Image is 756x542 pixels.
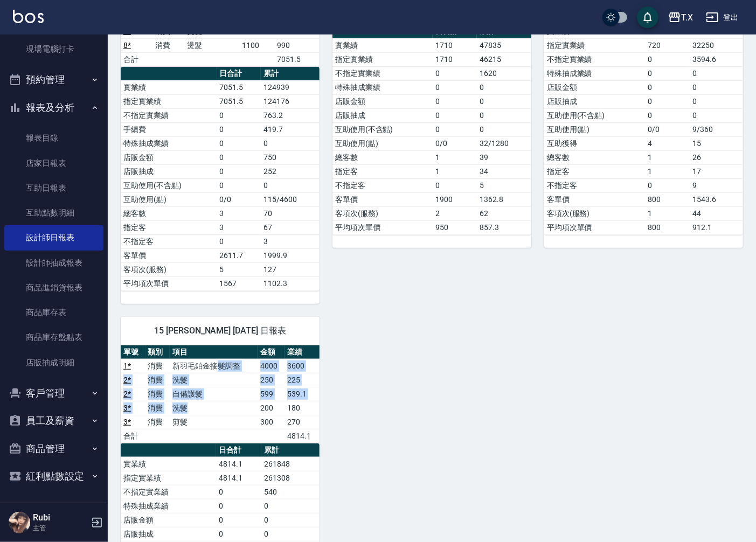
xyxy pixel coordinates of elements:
[646,52,690,66] td: 0
[121,345,145,359] th: 單號
[261,234,320,248] td: 3
[121,178,217,192] td: 互助使用(不含點)
[184,38,239,52] td: 燙髮
[544,178,646,192] td: 不指定客
[145,387,170,401] td: 消費
[4,37,103,61] a: 現場電腦打卡
[145,345,170,359] th: 類別
[4,325,103,350] a: 商品庫存盤點表
[646,66,690,80] td: 0
[285,345,320,359] th: 業績
[217,122,261,136] td: 0
[332,150,433,164] td: 總客數
[646,192,690,206] td: 800
[690,150,743,164] td: 26
[544,94,646,108] td: 店販抽成
[121,429,145,443] td: 合計
[690,206,743,220] td: 44
[121,80,217,94] td: 實業績
[261,178,320,192] td: 0
[261,94,320,108] td: 124176
[217,248,261,262] td: 2611.7
[121,94,217,108] td: 指定實業績
[217,220,261,234] td: 3
[217,94,261,108] td: 7051.5
[690,122,743,136] td: 9/360
[433,150,477,164] td: 1
[332,178,433,192] td: 不指定客
[4,300,103,325] a: 商品庫存表
[477,94,531,108] td: 0
[33,512,88,523] h5: Rubi
[216,443,261,457] th: 日合計
[4,462,103,490] button: 紅利點數設定
[4,66,103,94] button: 預約管理
[332,66,433,80] td: 不指定實業績
[332,206,433,220] td: 客項次(服務)
[217,178,261,192] td: 0
[646,38,690,52] td: 720
[217,234,261,248] td: 0
[646,206,690,220] td: 1
[646,136,690,150] td: 4
[4,176,103,200] a: 互助日報表
[285,401,320,415] td: 180
[690,66,743,80] td: 0
[4,435,103,463] button: 商品管理
[544,136,646,150] td: 互助獲得
[690,192,743,206] td: 1543.6
[121,248,217,262] td: 客單價
[477,122,531,136] td: 0
[544,122,646,136] td: 互助使用(點)
[121,192,217,206] td: 互助使用(點)
[690,80,743,94] td: 0
[681,11,693,24] div: T.X
[170,345,258,359] th: 項目
[145,415,170,429] td: 消費
[433,178,477,192] td: 0
[690,94,743,108] td: 0
[544,206,646,220] td: 客項次(服務)
[544,150,646,164] td: 總客數
[690,220,743,234] td: 912.1
[121,276,217,290] td: 平均項次單價
[258,359,285,373] td: 4000
[216,513,261,527] td: 0
[261,136,320,150] td: 0
[433,192,477,206] td: 1900
[121,206,217,220] td: 總客數
[332,108,433,122] td: 店販抽成
[216,527,261,541] td: 0
[217,276,261,290] td: 1567
[33,523,88,533] p: 主管
[544,220,646,234] td: 平均項次單價
[477,220,531,234] td: 857.3
[152,38,184,52] td: 消費
[261,164,320,178] td: 252
[646,80,690,94] td: 0
[646,150,690,164] td: 1
[646,178,690,192] td: 0
[239,38,274,52] td: 1100
[646,164,690,178] td: 1
[4,251,103,275] a: 設計師抽成報表
[544,38,646,52] td: 指定實業績
[544,11,743,235] table: a dense table
[9,512,30,533] img: Person
[285,387,320,401] td: 539.1
[217,206,261,220] td: 3
[13,10,44,23] img: Logo
[4,151,103,176] a: 店家日報表
[216,485,261,499] td: 0
[261,248,320,262] td: 1999.9
[217,67,261,81] th: 日合計
[332,220,433,234] td: 平均項次單價
[433,220,477,234] td: 950
[637,6,658,28] button: save
[285,373,320,387] td: 225
[4,200,103,225] a: 互助點數明細
[170,401,258,415] td: 洗髮
[433,136,477,150] td: 0/0
[646,94,690,108] td: 0
[121,513,216,527] td: 店販金額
